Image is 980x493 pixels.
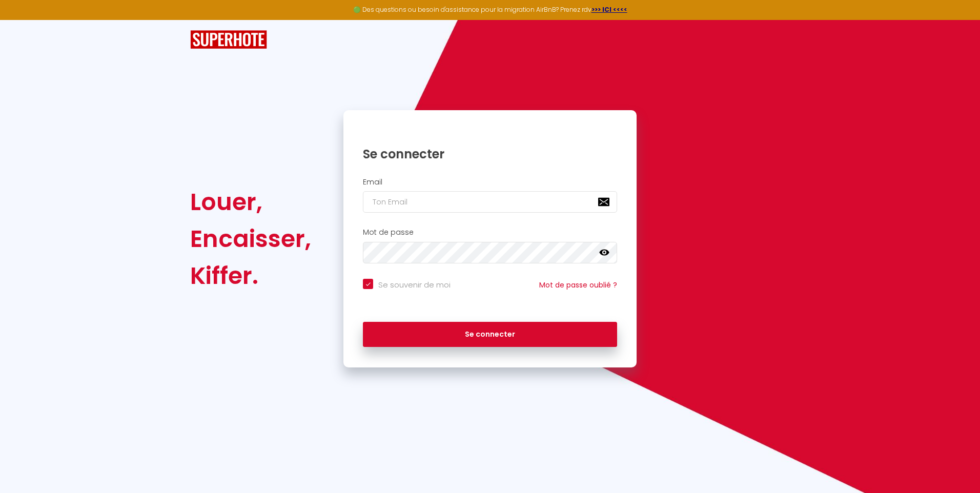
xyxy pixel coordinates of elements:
[591,5,627,14] a: >>> ICI <<<<
[190,257,311,294] div: Kiffer.
[190,183,311,220] div: Louer,
[363,146,617,162] h1: Se connecter
[539,280,617,290] a: Mot de passe oublié ?
[363,228,617,237] h2: Mot de passe
[190,30,267,49] img: SuperHote logo
[363,178,617,187] h2: Email
[363,191,617,213] input: Ton Email
[363,322,617,347] button: Se connecter
[190,220,311,257] div: Encaisser,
